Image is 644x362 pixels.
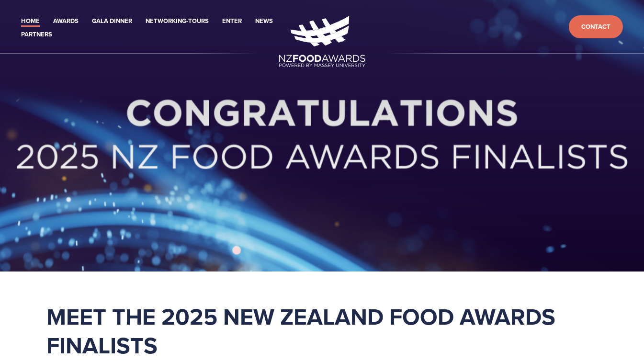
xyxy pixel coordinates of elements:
[53,16,79,27] a: Awards
[21,16,40,27] a: Home
[21,29,52,40] a: Partners
[255,16,273,27] a: News
[146,16,209,27] a: Networking-Tours
[92,16,132,27] a: Gala Dinner
[569,15,623,39] a: Contact
[222,16,242,27] a: Enter
[46,300,561,362] strong: Meet the 2025 New Zealand Food Awards Finalists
